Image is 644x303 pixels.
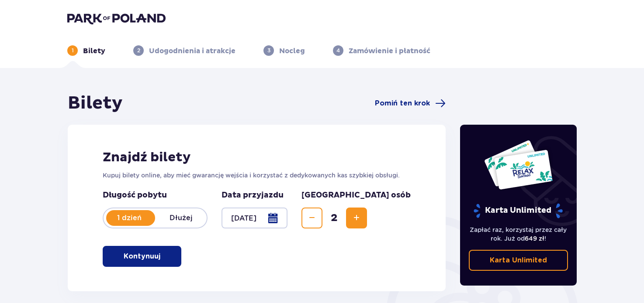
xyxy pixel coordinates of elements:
p: 1 dzień [104,213,155,223]
span: 649 zł [525,235,544,242]
a: Karta Unlimited [469,250,568,271]
p: [GEOGRAPHIC_DATA] osób [301,190,411,201]
p: Kontynuuj [124,252,160,261]
img: Park of Poland logo [67,12,166,24]
p: Karta Unlimited [473,203,564,218]
span: Pomiń ten krok [375,99,430,108]
p: Zamówienie i płatność [349,46,430,56]
button: Kontynuuj [103,246,181,267]
p: Karta Unlimited [490,255,547,265]
button: Decrease [301,208,322,228]
button: Increase [346,208,367,228]
p: Data przyjazdu [222,190,284,201]
h2: Znajdź bilety [103,149,411,166]
p: Długość pobytu [103,190,208,201]
p: Bilety [83,46,105,56]
p: 2 [137,47,140,54]
p: Nocleg [279,46,305,56]
p: 1 [72,47,74,54]
p: 3 [267,47,270,54]
p: 4 [336,47,340,54]
p: Zapłać raz, korzystaj przez cały rok. Już od ! [469,225,568,243]
p: Dłużej [155,213,207,223]
a: Pomiń ten krok [375,98,446,109]
p: Kupuj bilety online, aby mieć gwarancję wejścia i korzystać z dedykowanych kas szybkiej obsługi. [103,171,411,180]
p: Udogodnienia i atrakcje [149,46,235,56]
span: 2 [324,211,344,225]
h1: Bilety [68,92,123,114]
